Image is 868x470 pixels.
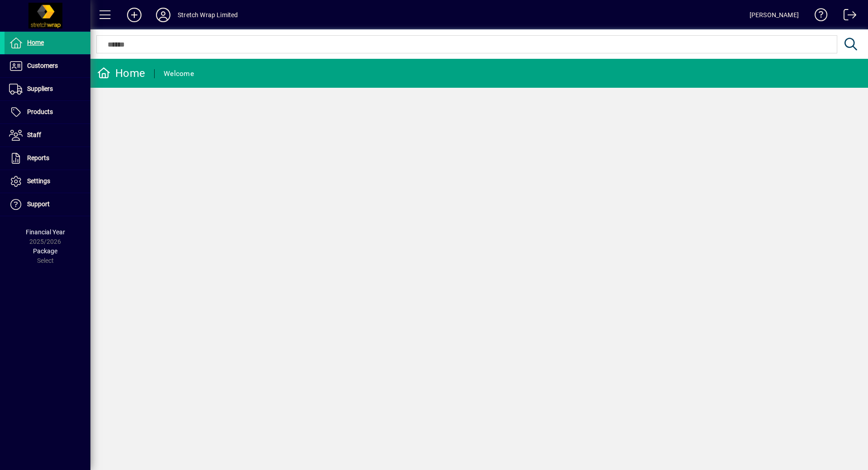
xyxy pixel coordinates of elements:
[26,228,65,236] span: Financial Year
[27,108,53,115] span: Products
[33,247,57,255] span: Package
[149,7,178,23] button: Profile
[5,101,90,123] a: Products
[178,8,238,22] div: Stretch Wrap Limited
[27,62,58,69] span: Customers
[5,193,90,216] a: Support
[27,154,49,161] span: Reports
[97,66,145,81] div: Home
[837,2,857,31] a: Logout
[808,2,828,31] a: Knowledge Base
[27,39,44,46] span: Home
[27,200,50,208] span: Support
[120,7,149,23] button: Add
[5,124,90,147] a: Staff
[5,147,90,170] a: Reports
[27,131,41,138] span: Staff
[5,78,90,100] a: Suppliers
[5,55,90,77] a: Customers
[750,8,799,22] div: [PERSON_NAME]
[164,66,194,81] div: Welcome
[27,177,50,185] span: Settings
[5,170,90,193] a: Settings
[27,85,53,92] span: Suppliers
